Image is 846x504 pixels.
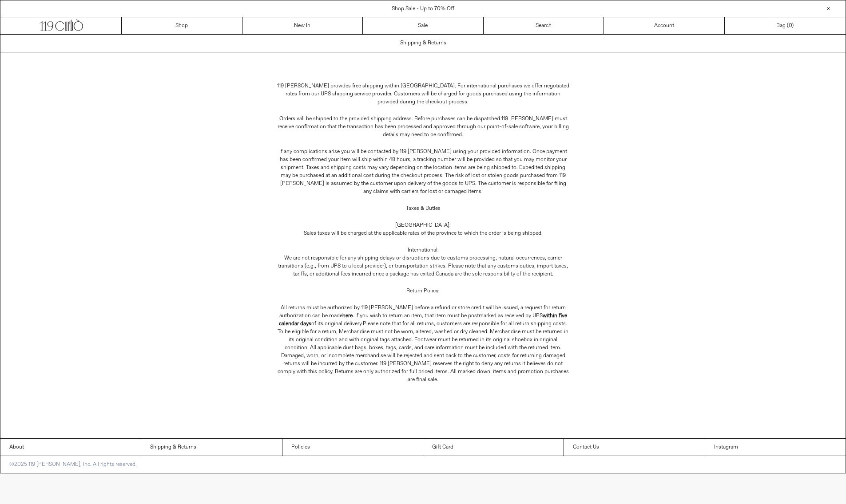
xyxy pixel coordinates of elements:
span: [GEOGRAPHIC_DATA]: [395,222,451,229]
a: here [342,312,353,319]
p: All returns must be authorized by 119 [PERSON_NAME] before a refund or store credit will be issue... [276,299,570,388]
p: If any complications arise you will be contacted by 119 [PERSON_NAME] using your provided informa... [276,143,570,200]
p: ©2025 119 [PERSON_NAME], Inc. All rights reserved. [0,456,146,473]
a: Sale [363,17,484,34]
a: Contact Us [564,439,704,456]
a: Shop [122,17,242,34]
a: Shop Sale - Up to 70% Off [392,5,454,12]
p: Taxes & Duties [276,200,570,217]
a: New In [242,17,363,34]
span: ) [789,22,794,30]
span: Sales taxes will be charged at the applicable rates of the province to which the order is being s... [304,230,543,237]
a: Policies [282,439,423,456]
h1: Shipping & Returns [400,35,446,51]
a: Instagram [705,439,846,456]
a: Search [484,17,604,34]
p: Orders will be shipped to the provided shipping address. Before purchases can be dispatched 119 [... [276,110,570,143]
p: We are not responsible for any shipping delays or disruptions due to customs processing, natural ... [276,242,570,283]
span: 0 [789,22,792,29]
a: Bag () [725,17,846,34]
a: Shipping & Returns [141,439,282,456]
p: Return Policy: [276,283,570,299]
a: Account [604,17,725,34]
span: International: [408,247,439,254]
a: About [0,439,141,456]
p: 119 [PERSON_NAME] provides free shipping within [GEOGRAPHIC_DATA]. For international purchases we... [276,78,570,110]
strong: within five calendar days [279,312,567,327]
a: Gift Card [423,439,564,456]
